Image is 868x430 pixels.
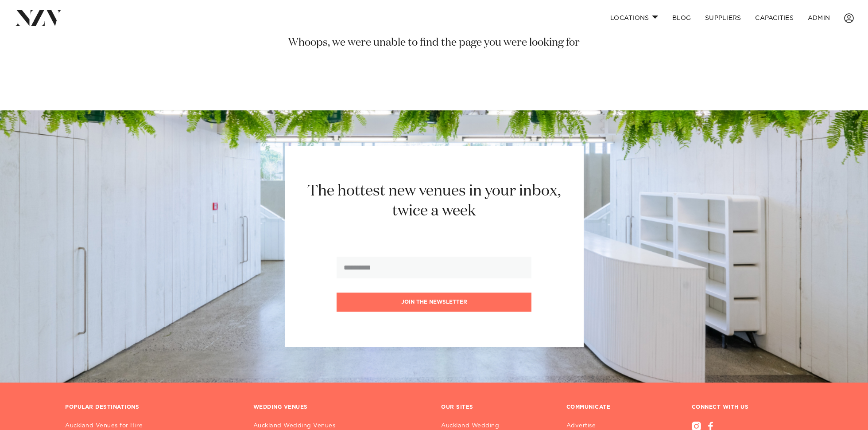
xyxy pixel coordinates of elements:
[122,36,746,50] h3: Whoops, we were unable to find the page you were looking for
[337,293,531,312] button: Join the newsletter
[566,404,611,411] h3: COMMUNICATE
[441,404,473,411] h3: OUR SITES
[692,404,803,411] h3: CONNECT WITH US
[748,8,801,27] a: Capacities
[603,8,665,27] a: Locations
[297,181,572,221] h2: The hottest new venues in your inbox, twice a week
[253,404,308,411] h3: WEDDING VENUES
[665,8,698,27] a: BLOG
[65,404,139,411] h3: POPULAR DESTINATIONS
[801,8,837,27] a: ADMIN
[14,10,62,26] img: nzv-logo.png
[698,8,748,27] a: SUPPLIERS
